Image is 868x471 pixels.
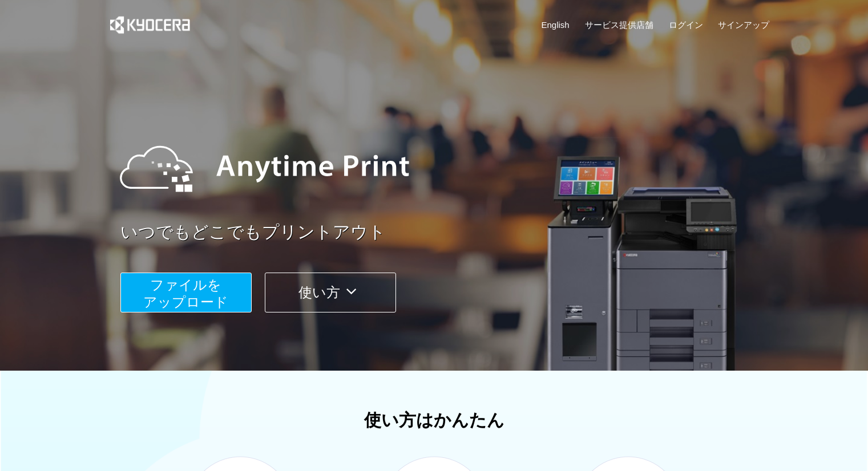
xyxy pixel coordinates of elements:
a: サインアップ [718,19,769,31]
button: 使い方 [265,273,396,312]
a: サービス提供店舗 [585,19,653,31]
button: ファイルを​​アップロード [120,273,252,312]
a: いつでもどこでもプリントアウト [120,220,777,245]
a: English [542,19,570,31]
span: ファイルを ​​アップロード [143,277,228,310]
a: ログイン [669,19,703,31]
